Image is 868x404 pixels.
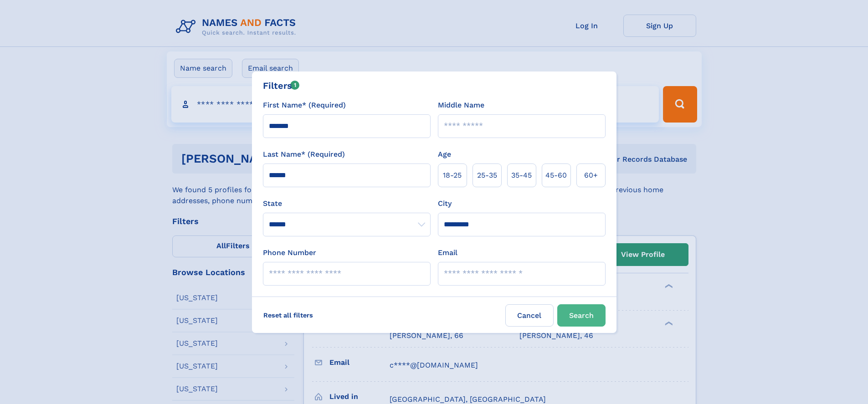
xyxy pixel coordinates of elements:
[557,304,606,327] button: Search
[511,170,532,181] span: 35‑45
[545,170,567,181] span: 45‑60
[438,100,484,111] label: Middle Name
[584,170,598,181] span: 60+
[257,304,319,326] label: Reset all filters
[438,149,451,160] label: Age
[438,198,452,209] label: City
[505,304,554,327] label: Cancel
[263,198,431,209] label: State
[438,247,457,258] label: Email
[443,170,462,181] span: 18‑25
[263,149,345,160] label: Last Name* (Required)
[263,247,316,258] label: Phone Number
[263,100,346,111] label: First Name* (Required)
[477,170,497,181] span: 25‑35
[263,79,300,92] div: Filters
